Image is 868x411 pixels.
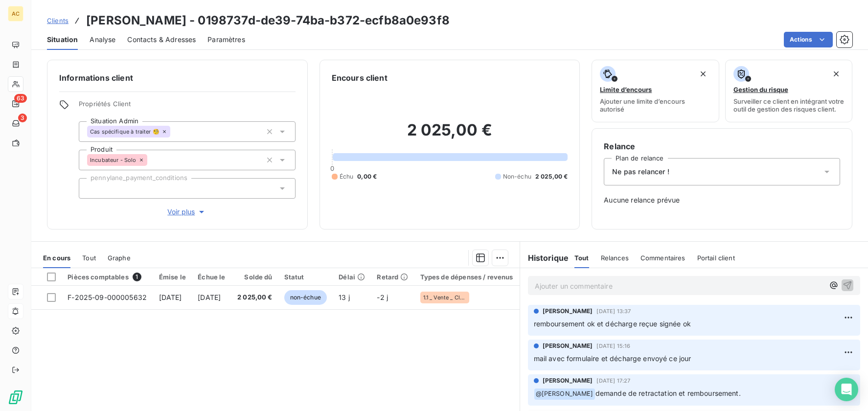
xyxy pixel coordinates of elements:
input: Ajouter une valeur [87,184,95,193]
span: [DATE] 15:16 [596,343,630,349]
span: Échu [340,172,354,181]
div: Types de dépenses / revenus [420,273,514,281]
span: [DATE] [198,293,221,301]
span: 0,00 € [357,172,377,181]
button: Actions [784,32,833,47]
a: Clients [47,16,69,25]
input: Ajouter une valeur [147,156,155,164]
div: Émise le [159,273,186,281]
div: Solde dû [237,273,273,281]
span: 0 [330,164,334,172]
input: Ajouter une valeur [170,127,178,136]
div: Statut [284,273,327,281]
h6: Historique [520,252,569,264]
span: Ajouter une limite d’encours autorisé [600,97,710,113]
span: 1.1 _ Vente _ Clients [423,295,466,300]
span: Contacts & Adresses [127,35,196,45]
button: Gestion du risqueSurveiller ce client en intégrant votre outil de gestion des risques client. [725,60,852,122]
span: Tout [82,254,96,262]
span: 2 025,00 € [535,172,568,181]
span: Clients [47,17,69,24]
h6: Encours client [332,72,388,84]
span: [DATE] [159,293,182,301]
span: Gestion du risque [733,86,788,93]
span: 1 [133,273,141,281]
span: Graphe [108,254,131,262]
span: Limite d’encours [600,86,652,93]
span: Analyse [90,35,115,45]
img: Logo LeanPay [8,389,23,405]
span: Non-échu [503,172,531,181]
span: mail avec formulaire et décharge envoyé ce jour [534,354,691,363]
span: @ [PERSON_NAME] [534,388,595,400]
span: [PERSON_NAME] [543,342,593,350]
span: F-2025-09-000005632 [68,293,147,301]
div: Échue le [198,273,225,281]
span: En cours [43,254,70,262]
span: Paramètres [207,35,245,45]
div: AC [8,6,23,22]
button: Voir plus [79,206,296,217]
span: remboursement ok et décharge reçue signée ok [534,320,691,328]
span: 3 [18,114,27,122]
span: Commentaires [640,254,685,262]
span: 63 [14,94,27,103]
h3: [PERSON_NAME] - 0198737d-de39-74ba-b372-ecfb8a0e93f8 [86,12,450,29]
span: Relances [601,254,629,262]
span: [PERSON_NAME] [543,307,593,316]
span: non-échue [284,290,327,305]
span: Situation [47,35,78,45]
span: [DATE] 13:37 [596,308,631,314]
span: Voir plus [167,207,206,217]
span: Ne pas relancer ! [612,167,669,177]
span: [DATE] 17:27 [596,378,630,384]
div: Délai [339,273,365,281]
span: Aucune relance prévue [604,195,840,205]
h6: Informations client [59,72,296,84]
span: Portail client [697,254,735,262]
span: -2 j [377,293,388,301]
span: Propriétés Client [79,100,296,114]
span: Surveiller ce client en intégrant votre outil de gestion des risques client. [733,97,844,113]
span: 13 j [339,293,350,301]
span: Tout [574,254,589,262]
span: Cas spécifique à traiter 🧐 [90,129,160,135]
button: Limite d’encoursAjouter une limite d’encours autorisé [592,60,719,122]
span: demande de retractation et remboursement. [595,389,741,397]
div: Retard [377,273,408,281]
h2: 2 025,00 € [332,120,568,150]
span: 2 025,00 € [237,293,273,302]
h6: Relance [604,140,840,152]
span: Incubateur - Solo [90,157,137,163]
div: Pièces comptables [68,273,147,281]
span: [PERSON_NAME] [543,376,593,385]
